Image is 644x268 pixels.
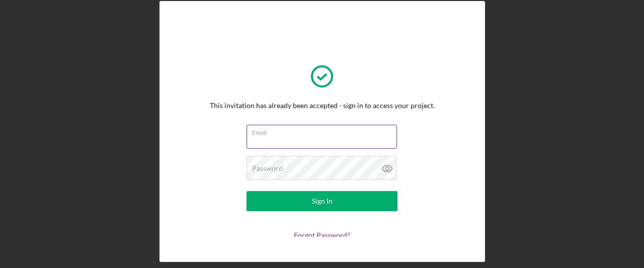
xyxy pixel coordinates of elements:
a: Forgot Password? [294,231,350,239]
label: Email [252,125,397,136]
div: Sign In [312,191,333,211]
label: Password [252,164,283,172]
div: This invitation has already been accepted - sign in to access your project. [210,102,435,110]
button: Sign In [247,191,397,211]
